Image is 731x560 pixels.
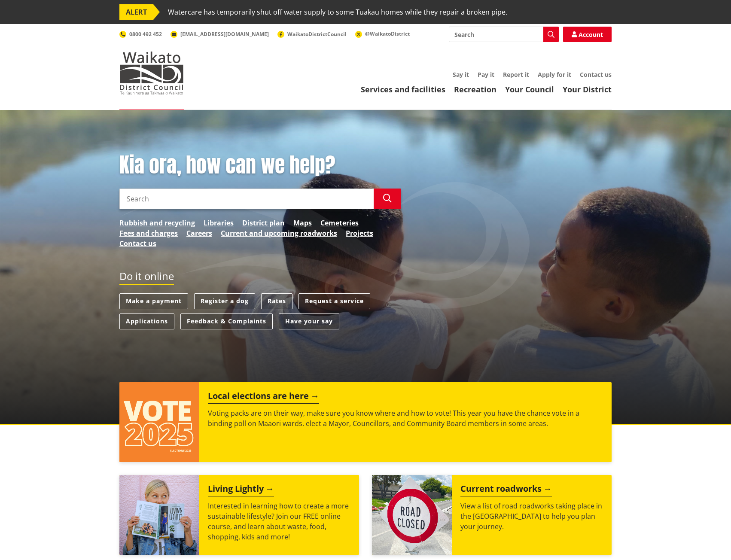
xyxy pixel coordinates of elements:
a: Fees and charges [119,228,178,238]
a: District plan [242,218,285,228]
a: Living Lightly Interested in learning how to create a more sustainable lifestyle? Join our FREE o... [119,475,359,555]
a: Libraries [204,218,234,228]
a: Rates [261,293,292,309]
a: @WaikatoDistrict [355,30,410,37]
a: Your District [563,84,612,94]
p: Voting packs are on their way, make sure you know where and how to vote! This year you have the c... [208,408,603,429]
a: Maps [293,218,312,228]
a: Account [563,27,612,42]
img: Mainstream Green Workshop Series [119,475,199,555]
span: ALERT [119,4,153,20]
span: [EMAIL_ADDRESS][DOMAIN_NAME] [180,30,269,38]
img: Waikato District Council - Te Kaunihera aa Takiwaa o Waikato [119,52,184,94]
a: Your Council [505,84,554,94]
a: Careers [186,228,212,238]
span: @WaikatoDistrict [365,30,410,37]
a: Recreation [454,84,496,94]
h2: Current roadworks [460,484,552,496]
h2: Local elections are here [208,391,319,404]
img: Road closed sign [372,475,452,555]
a: Local elections are here Voting packs are on their way, make sure you know where and how to vote!... [119,382,612,462]
a: Rubbish and recycling [119,218,195,228]
input: Search input [449,27,559,42]
h2: Living Lightly [208,484,274,496]
a: WaikatoDistrictCouncil [277,30,347,38]
a: Say it [453,70,469,79]
a: Have your say [279,313,339,329]
a: Contact us [580,70,612,79]
a: Cemeteries [320,218,359,228]
a: Contact us [119,238,156,249]
a: [EMAIL_ADDRESS][DOMAIN_NAME] [171,30,269,38]
a: Report it [503,70,529,79]
span: WaikatoDistrictCouncil [287,30,347,38]
a: Pay it [478,70,494,79]
input: Search input [119,189,374,209]
a: Request a service [298,293,370,309]
span: Watercare has temporarily shut off water supply to some Tuakau homes while they repair a broken p... [168,4,507,20]
a: Make a payment [119,293,188,309]
h2: Do it online [119,270,174,285]
h1: Kia ora, how can we help? [119,153,401,178]
img: Vote 2025 [119,382,199,462]
p: View a list of road roadworks taking place in the [GEOGRAPHIC_DATA] to help you plan your journey. [460,501,603,532]
a: Register a dog [194,293,255,309]
a: Applications [119,313,174,329]
a: Current roadworks View a list of road roadworks taking place in the [GEOGRAPHIC_DATA] to help you... [372,475,612,555]
a: Apply for it [538,70,571,79]
a: 0800 492 452 [119,30,162,38]
a: Feedback & Complaints [180,313,273,329]
a: Current and upcoming roadworks [221,228,337,238]
span: 0800 492 452 [129,30,162,38]
a: Services and facilities [361,84,445,94]
a: Projects [346,228,373,238]
p: Interested in learning how to create a more sustainable lifestyle? Join our FREE online course, a... [208,501,350,542]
